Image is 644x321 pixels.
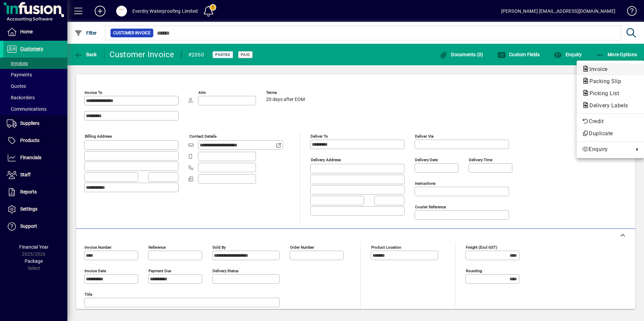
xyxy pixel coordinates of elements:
[582,145,631,153] span: Enquiry
[582,130,639,138] span: Duplicate
[582,102,632,109] span: Delivery Labels
[582,66,611,72] span: Invoice
[582,90,622,97] span: Picking List
[582,117,639,126] span: Credit
[582,78,624,84] span: Packing Slip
